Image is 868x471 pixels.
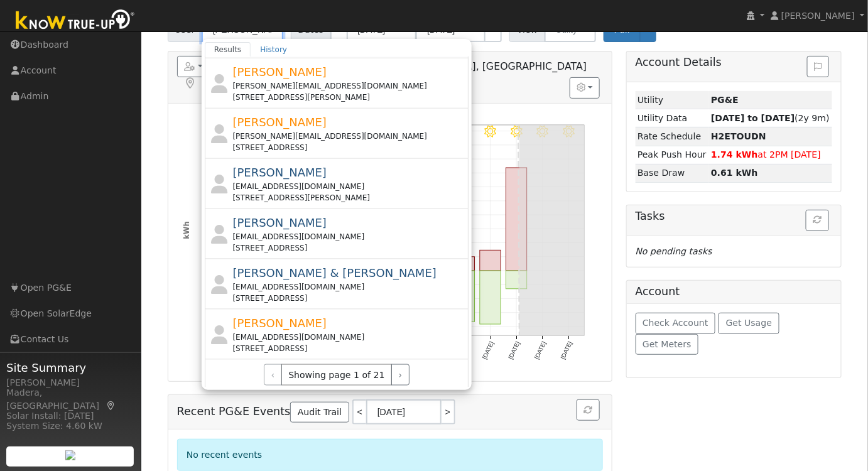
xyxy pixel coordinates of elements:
div: Solar Install: [DATE] [6,409,134,423]
rect: onclick="" [480,271,501,324]
span: [PERSON_NAME] & [PERSON_NAME] [232,266,437,279]
span: [PERSON_NAME] [232,166,327,179]
a: Results [205,42,251,57]
text: kWh [182,222,191,239]
td: at 2PM [DATE] [709,146,833,164]
text: [DATE] [534,340,548,360]
a: > [442,399,455,425]
div: [EMAIL_ADDRESS][DOMAIN_NAME] [232,181,465,192]
rect: onclick="" [506,271,527,289]
div: Madera, [GEOGRAPHIC_DATA] [6,386,134,413]
rect: onclick="" [506,168,527,271]
a: Map [106,401,117,411]
a: < [352,399,366,425]
i: 8/22 - Clear [511,126,523,138]
strong: 1.74 kWh [711,149,758,160]
h5: Tasks [636,210,833,223]
a: Map [183,77,197,90]
rect: onclick="" [480,251,501,271]
div: [EMAIL_ADDRESS][DOMAIN_NAME] [232,332,465,343]
button: Get Meters [636,334,699,355]
div: [STREET_ADDRESS] [232,242,465,254]
strong: [DATE] to [DATE] [711,113,795,123]
span: Check Account [643,318,708,328]
span: [PERSON_NAME] [232,317,327,330]
div: [PERSON_NAME][EMAIL_ADDRESS][DOMAIN_NAME] [232,80,465,92]
strong: P [711,131,766,141]
div: [STREET_ADDRESS] [232,343,465,354]
div: [EMAIL_ADDRESS][DOMAIN_NAME] [232,231,465,242]
span: Site Summary [6,359,134,376]
h5: Account Details [636,56,833,69]
strong: ID: 15542344, authorized: 11/22/24 [711,95,739,105]
div: [EMAIL_ADDRESS][DOMAIN_NAME] [232,281,465,293]
span: [PERSON_NAME] [232,65,327,78]
i: 8/21 - MostlyClear [485,126,497,138]
td: Rate Schedule [636,127,709,146]
button: Check Account [636,313,716,334]
div: [STREET_ADDRESS] [232,142,465,153]
div: [PERSON_NAME] [6,376,134,389]
span: Showing page 1 of 21 [281,364,392,386]
span: (2y 9m) [711,113,830,123]
a: Audit Trail [290,402,349,423]
button: Refresh [806,210,829,231]
div: [STREET_ADDRESS] [232,293,465,304]
h5: Account [636,285,680,298]
td: Base Draw [636,164,709,182]
span: [PERSON_NAME] [232,116,327,129]
span: [GEOGRAPHIC_DATA], [GEOGRAPHIC_DATA] [372,60,587,72]
div: [STREET_ADDRESS][PERSON_NAME] [232,92,465,103]
span: [PERSON_NAME] [781,11,855,21]
text: [DATE] [481,340,496,360]
img: Know True-Up [9,7,141,35]
button: Get Usage [719,313,779,334]
rect: onclick="" [454,257,475,271]
rect: onclick="" [454,271,475,322]
button: Issue History [807,56,829,77]
a: History [251,42,296,57]
span: [PERSON_NAME] [232,216,327,229]
img: retrieve [65,450,75,460]
span: Get Meters [643,339,692,349]
div: [PERSON_NAME][EMAIL_ADDRESS][DOMAIN_NAME] [232,131,465,142]
td: Utility Data [636,109,709,127]
div: [STREET_ADDRESS][PERSON_NAME] [232,192,465,203]
td: Utility [636,91,709,109]
span: Get Usage [726,318,772,328]
i: No pending tasks [636,246,712,256]
span: Pull [614,24,630,35]
button: › [391,364,410,386]
strong: 0.61 kWh [711,168,758,178]
button: Refresh [577,399,600,421]
td: Peak Push Hour [636,146,709,164]
h5: Recent PG&E Events [177,399,604,425]
text: [DATE] [560,340,574,360]
div: No recent events [177,439,604,471]
div: System Size: 4.60 kW [6,420,134,433]
text: [DATE] [507,340,522,360]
